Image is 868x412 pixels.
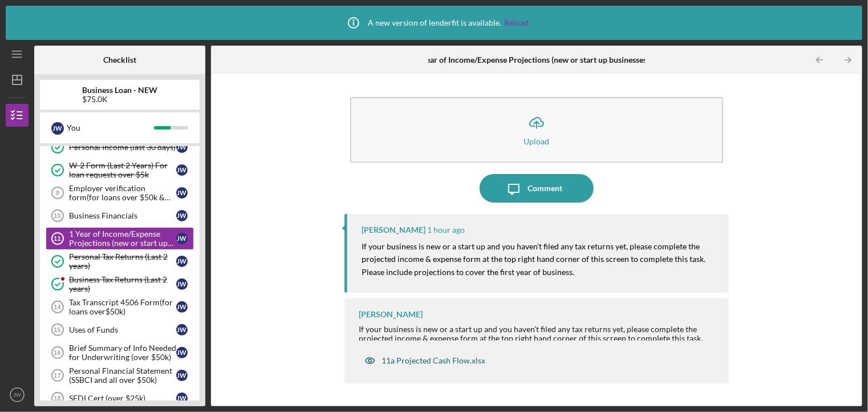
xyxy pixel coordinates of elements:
div: Comment [528,174,563,203]
div: Personal Income (last 30 days) [69,143,176,152]
div: [PERSON_NAME] [359,310,423,319]
div: Business Financials [69,211,176,220]
tspan: 18 [54,395,60,402]
div: $75.0K [82,95,157,104]
div: You [67,118,154,138]
tspan: 9 [56,189,59,196]
div: J W [176,301,188,313]
time: 2025-09-05 14:39 [427,225,465,235]
div: SEDI Cert (over $25k) [69,394,176,403]
div: J W [176,347,188,358]
a: 111 Year of Income/Expense Projections (new or start up businesses over $50k)JW [46,227,194,250]
b: Business Loan - NEW [82,86,157,95]
div: J W [176,370,188,381]
button: 11a Projected Cash Flow.xlsx [359,349,491,372]
mark: If your business is new or a start up and you haven't filed any tax returns yet, please complete ... [362,241,707,277]
div: 11a Projected Cash Flow.xlsx [382,356,485,365]
a: Business Tax Returns (Last 2 years)JW [46,273,194,296]
b: 1 Year of Income/Expense Projections (new or start up businesses over $50k) [415,55,687,64]
div: J W [176,393,188,404]
a: 9Employer verification form(for loans over $50k & W-2 Employement)JW [46,181,194,204]
div: W-2 Form (Last 2 Years) For loan requests over $5k [69,161,176,179]
div: Brief Summary of Info Needed for Underwriting (over $50k) [69,344,176,362]
div: Personal Tax Returns (Last 2 years) [69,252,176,270]
a: 17Personal Financial Statement (SSBCI and all over $50k)JW [46,364,194,387]
div: Employer verification form(for loans over $50k & W-2 Employement) [69,184,176,202]
tspan: 11 [54,235,60,242]
a: 16Brief Summary of Info Needed for Underwriting (over $50k)JW [46,341,194,364]
div: Personal Financial Statement (SSBCI and all over $50k) [69,366,176,385]
div: J W [176,187,188,199]
b: Checklist [103,55,136,64]
div: J W [176,324,188,336]
tspan: 15 [54,326,60,333]
a: Reload [504,18,529,27]
div: J W [176,278,188,290]
div: Upload [524,137,550,146]
a: 14Tax Transcript 4506 Form(for loans over$50k)JW [46,296,194,318]
a: W-2 Form (Last 2 Years) For loan requests over $5kJW [46,159,194,181]
tspan: 14 [54,304,61,310]
div: J W [176,256,188,267]
a: 10Business FinancialsJW [46,204,194,227]
div: J W [176,210,188,221]
a: Personal Tax Returns (Last 2 years)JW [46,250,194,273]
a: 18SEDI Cert (over $25k)JW [46,387,194,410]
div: 1 Year of Income/Expense Projections (new or start up businesses over $50k) [69,229,176,248]
div: Business Tax Returns (Last 2 years) [69,275,176,293]
div: Uses of Funds [69,325,176,334]
tspan: 16 [54,349,60,356]
a: 15Uses of FundsJW [46,318,194,341]
div: J W [176,142,188,153]
button: Comment [480,174,594,203]
button: JW [6,383,29,406]
div: J W [51,122,64,135]
div: Tax Transcript 4506 Form(for loans over$50k) [69,298,176,316]
div: A new version of lenderfit is available. [339,9,529,37]
a: Personal Income (last 30 days)JW [46,136,194,159]
div: J W [176,233,188,244]
tspan: 17 [54,372,60,379]
div: J W [176,164,188,176]
div: If your business is new or a start up and you haven't filed any tax returns yet, please complete ... [359,325,717,352]
tspan: 10 [54,212,60,219]
button: Upload [350,97,723,163]
text: JW [13,392,22,398]
div: [PERSON_NAME] [362,225,425,235]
